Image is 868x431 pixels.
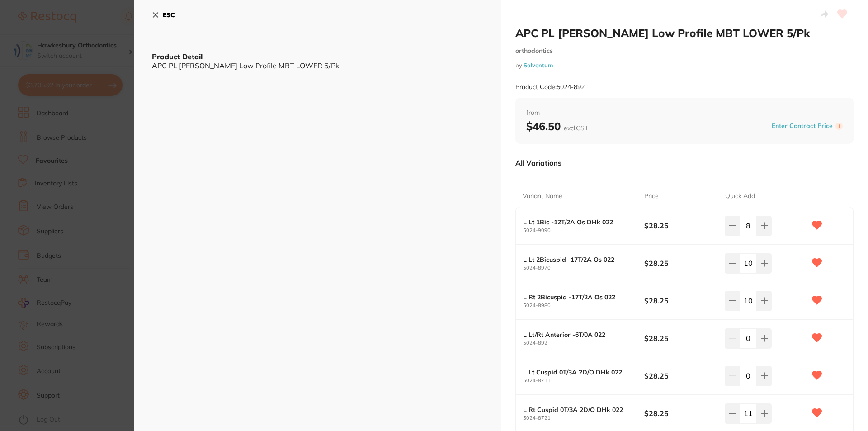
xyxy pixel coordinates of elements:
[515,62,854,69] small: by
[835,123,843,130] label: i
[523,303,644,308] small: 5024-8980
[523,218,632,226] b: L Lt 1Bic -12T/2A Os DHk 022
[515,26,854,40] h2: APC PL [PERSON_NAME] Low Profile MBT LOWER 5/Pk
[523,378,644,384] small: 5024-8711
[152,52,203,61] b: Product Detail
[644,258,717,268] b: $28.25
[523,415,644,421] small: 5024-8721
[523,227,644,233] small: 5024-9090
[644,192,659,201] p: Price
[515,158,561,167] p: All Variations
[152,7,175,23] button: ESC
[523,265,644,271] small: 5024-8970
[526,119,588,133] b: $46.50
[163,11,175,19] b: ESC
[523,369,632,376] b: L Lt Cuspid 0T/3A 2D/O DHk 022
[644,296,717,306] b: $28.25
[524,62,553,69] a: Solventum
[644,333,717,343] b: $28.25
[515,47,854,55] small: orthodontics
[526,109,843,118] span: from
[523,256,632,263] b: L Lt 2Bicuspid -17T/2A Os 022
[523,294,632,301] b: L Rt 2Bicuspid -17T/2A Os 022
[564,124,588,132] span: excl. GST
[523,331,632,338] b: L Lt/Rt Anterior -6T/0A 022
[523,340,644,346] small: 5024-892
[523,192,562,201] p: Variant Name
[769,122,835,130] button: Enter Contract Price
[152,62,483,70] div: APC PL [PERSON_NAME] Low Profile MBT LOWER 5/Pk
[644,408,717,418] b: $28.25
[515,83,585,91] small: Product Code: 5024-892
[644,371,717,381] b: $28.25
[523,406,632,413] b: L Rt Cuspid 0T/3A 2D/O DHk 022
[725,192,755,201] p: Quick Add
[644,221,717,231] b: $28.25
